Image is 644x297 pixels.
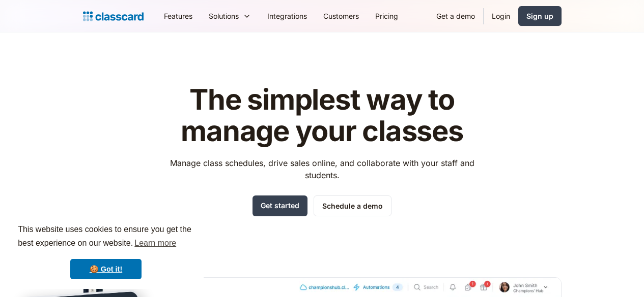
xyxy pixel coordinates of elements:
[259,5,315,27] a: Integrations
[201,5,259,27] div: Solutions
[428,5,483,27] a: Get a demo
[133,236,178,251] a: learn more about cookies
[83,9,144,23] a: home
[484,5,518,27] a: Login
[315,5,367,27] a: Customers
[160,84,484,147] h1: The simplest way to manage your classes
[253,195,307,216] a: Get started
[526,11,553,21] div: Sign up
[209,11,239,21] div: Solutions
[156,5,201,27] a: Features
[314,195,391,216] a: Schedule a demo
[518,6,562,26] a: Sign up
[18,223,194,251] span: This website uses cookies to ensure you get the best experience on our website.
[160,157,484,181] p: Manage class schedules, drive sales online, and collaborate with your staff and students.
[8,214,204,289] div: cookieconsent
[70,259,142,279] a: dismiss cookie message
[367,5,406,27] a: Pricing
